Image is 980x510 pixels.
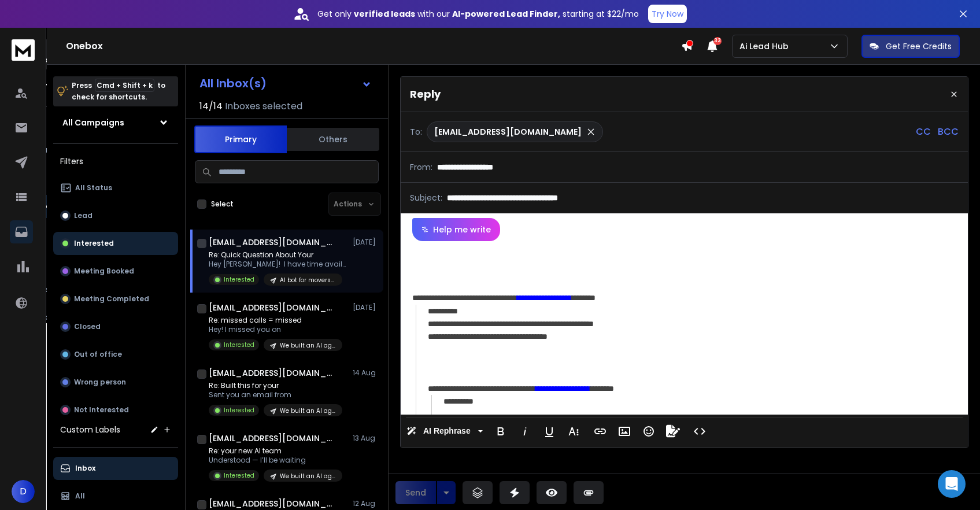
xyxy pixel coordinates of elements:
label: Select [211,199,234,209]
button: Wrong person [53,371,178,394]
button: Get Free Credits [861,35,960,58]
p: Closed [74,322,101,331]
button: Code View [689,420,711,443]
strong: verified leads [354,8,415,20]
p: Subject: [410,192,442,204]
span: 14 / 14 [199,99,223,113]
p: To: [410,126,422,138]
p: [DATE] [353,238,379,247]
p: Wrong person [74,378,126,387]
h3: Filters [53,153,178,169]
p: Meeting Completed [74,294,149,304]
button: Meeting Completed [53,287,178,311]
p: Meeting Booked [74,267,134,276]
p: All Status [75,183,112,193]
button: Signature [662,420,684,443]
button: D [12,480,35,503]
p: Understood — I’ll be waiting [209,456,342,465]
p: Hey [PERSON_NAME]! I have time available [209,260,347,269]
button: Primary [194,125,287,153]
button: Out of office [53,343,178,366]
p: Interested [224,275,254,284]
p: CC [916,125,931,139]
button: Emoticons [638,420,660,443]
button: Insert Image (⌘P) [613,420,635,443]
button: More Text [563,420,585,443]
button: All Campaigns [53,111,178,134]
p: 12 Aug [353,499,379,508]
button: AI Rephrase [404,420,485,443]
button: Try Now [648,5,687,23]
p: [DATE] [353,303,379,312]
h1: [EMAIL_ADDRESS][DOMAIN_NAME] [209,498,336,509]
p: We built an AI agent [280,472,335,481]
p: Interested [224,341,254,349]
p: Re: Quick Question About Your [209,250,347,260]
p: Get Free Credits [886,40,952,52]
button: Not Interested [53,398,178,422]
p: [EMAIL_ADDRESS][DOMAIN_NAME] [434,126,582,138]
h1: All Campaigns [62,117,124,128]
h1: [EMAIL_ADDRESS][DOMAIN_NAME] [209,236,336,248]
strong: AI-powered Lead Finder, [452,8,560,20]
div: Open Intercom Messenger [938,470,966,498]
p: Re: Built this for your [209,381,342,390]
h1: [EMAIL_ADDRESS][DOMAIN_NAME] [209,302,336,313]
p: Interested [224,471,254,480]
button: Lead [53,204,178,227]
h1: Onebox [66,39,681,53]
p: Try Now [652,8,683,20]
span: Cmd + Shift + k [95,79,154,92]
p: Inbox [75,464,95,473]
p: 13 Aug [353,434,379,443]
p: All [75,491,85,501]
p: From: [410,161,432,173]
button: Meeting Booked [53,260,178,283]
p: AI bot for movers MD [280,276,335,284]
p: Interested [74,239,114,248]
p: BCC [938,125,959,139]
p: Hey! I missed you on [209,325,342,334]
button: Bold (⌘B) [490,420,512,443]
img: logo [12,39,35,61]
button: Help me write [412,218,500,241]
p: We built an AI agent [280,341,335,350]
button: Closed [53,315,178,338]
button: All Inbox(s) [190,72,381,95]
p: Reply [410,86,441,102]
span: 33 [713,37,722,45]
p: Ai Lead Hub [739,40,793,52]
button: Insert Link (⌘K) [589,420,611,443]
h3: Inboxes selected [225,99,302,113]
h1: [EMAIL_ADDRESS][DOMAIN_NAME] [209,433,336,444]
span: AI Rephrase [421,426,473,436]
p: Press to check for shortcuts. [72,80,165,103]
p: Lead [74,211,93,220]
button: Italic (⌘I) [514,420,536,443]
p: Get only with our starting at $22/mo [317,8,639,20]
p: We built an AI agent [280,406,335,415]
p: Re: your new AI team [209,446,342,456]
p: 14 Aug [353,368,379,378]
button: All Status [53,176,178,199]
p: Re: missed calls = missed [209,316,342,325]
p: Interested [224,406,254,415]
p: Not Interested [74,405,129,415]
button: All [53,485,178,508]
button: Interested [53,232,178,255]
p: Sent you an email from [209,390,342,400]
h3: Custom Labels [60,424,120,435]
button: Inbox [53,457,178,480]
p: Out of office [74,350,122,359]
button: Others [287,127,379,152]
h1: [EMAIL_ADDRESS][DOMAIN_NAME] [209,367,336,379]
h1: All Inbox(s) [199,77,267,89]
button: Underline (⌘U) [538,420,560,443]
